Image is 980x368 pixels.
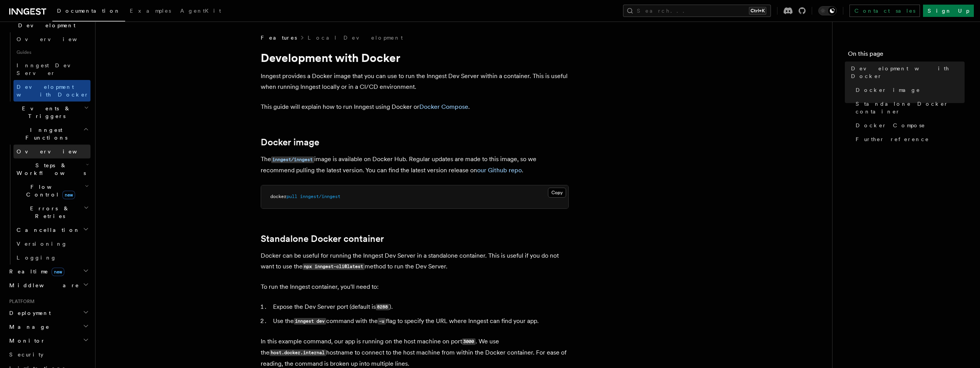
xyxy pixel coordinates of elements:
[270,194,286,199] span: docker
[13,183,85,198] span: Flow Control
[271,301,569,313] li: Expose the Dev Server port (default is ).
[818,6,837,15] button: Toggle dark mode
[176,2,226,21] a: AgentKit
[294,318,326,325] code: inngest dev
[6,265,90,278] button: Realtimenew
[462,338,476,345] code: 3000
[17,84,89,98] span: Development with Docker
[17,241,67,247] span: Versioning
[848,49,965,62] h4: On this page
[130,8,171,14] span: Examples
[923,5,974,17] a: Sign Up
[6,348,90,361] a: Security
[6,298,35,305] span: Platform
[270,350,326,356] code: host.docker.internal
[17,62,82,76] span: Inngest Dev Server
[13,58,90,80] a: Inngest Dev Server
[853,118,965,132] a: Docker Compose
[856,122,925,129] span: Docker Compose
[271,155,314,163] a: inngest/inngest
[13,180,90,201] button: Flow Controlnew
[261,51,569,65] h1: Development with Docker
[271,316,569,327] li: Use the command with the flag to specify the URL where Inngest can find your app.
[261,137,319,148] a: Docker image
[261,250,569,272] p: Docker can be useful for running the Inngest Dev Server in a standalone container. This is useful...
[286,194,297,199] span: pull
[856,86,920,94] span: Docker image
[6,126,83,142] span: Inngest Functions
[13,158,90,180] button: Steps & Workflows
[376,304,389,310] code: 8288
[623,5,771,17] button: Search...Ctrl+K
[6,309,51,317] span: Deployment
[856,135,929,143] span: Further reference
[853,97,965,118] a: Standalone Docker container
[849,5,920,17] a: Contact sales
[853,83,965,97] a: Docker image
[856,100,965,115] span: Standalone Docker container
[6,11,90,32] button: Local Development
[9,351,44,358] span: Security
[13,223,90,237] button: Cancellation
[180,8,221,14] span: AgentKit
[6,278,90,292] button: Middleware
[125,2,176,21] a: Examples
[378,318,386,325] code: -u
[271,157,314,163] code: inngest/inngest
[6,123,90,145] button: Inngest Functions
[749,7,766,15] kbd: Ctrl+K
[308,34,403,42] a: Local Development
[62,191,75,199] span: new
[853,132,965,146] a: Further reference
[6,268,64,275] span: Realtime
[261,71,569,92] p: Inngest provides a Docker image that you can use to run the Inngest Dev Server within a container...
[6,145,90,265] div: Inngest Functions
[477,167,522,174] a: our Github repo
[6,320,90,334] button: Manage
[52,268,64,276] span: new
[13,162,86,177] span: Steps & Workflows
[261,281,569,292] p: To run the Inngest container, you'll need to:
[6,102,90,123] button: Events & Triggers
[261,102,569,112] p: This guide will explain how to run Inngest using Docker or .
[13,205,84,220] span: Errors & Retries
[851,65,965,80] span: Development with Docker
[13,32,90,46] a: Overview
[300,194,340,199] span: inngest/inngest
[13,80,90,102] a: Development with Docker
[419,103,468,110] a: Docker Compose
[6,337,45,345] span: Monitor
[6,105,84,120] span: Events & Triggers
[13,201,90,223] button: Errors & Retries
[13,251,90,265] a: Logging
[13,46,90,58] span: Guides
[303,263,365,270] code: npx inngest-cli@latest
[13,226,80,234] span: Cancellation
[6,32,90,102] div: Local Development
[52,2,125,22] a: Documentation
[13,237,90,251] a: Versioning
[261,233,384,244] a: Standalone Docker container
[57,8,121,14] span: Documentation
[548,188,566,198] button: Copy
[261,154,569,176] p: The image is available on Docker Hub. Regular updates are made to this image, so we recommend pul...
[848,62,965,83] a: Development with Docker
[6,14,84,29] span: Local Development
[6,281,79,289] span: Middleware
[17,148,96,155] span: Overview
[17,36,96,42] span: Overview
[6,323,50,331] span: Manage
[17,255,57,261] span: Logging
[261,34,297,42] span: Features
[6,334,90,348] button: Monitor
[13,145,90,158] a: Overview
[6,306,90,320] button: Deployment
